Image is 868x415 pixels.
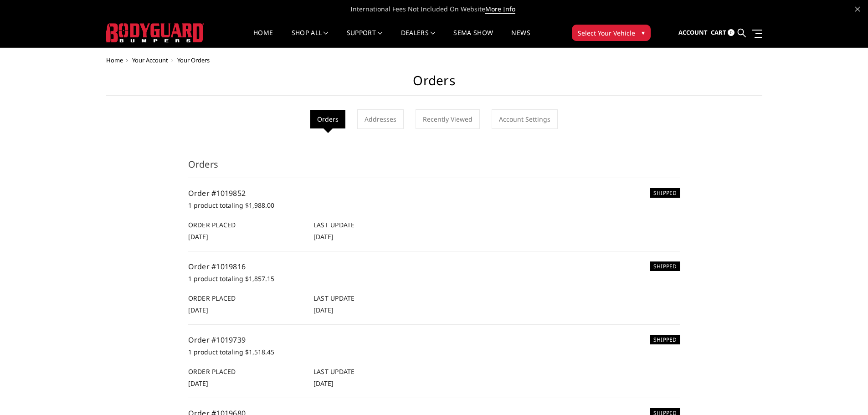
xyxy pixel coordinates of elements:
[650,261,680,271] h6: SHIPPED
[310,110,345,128] li: Orders
[106,56,123,64] a: Home
[347,30,383,47] a: Support
[188,273,680,284] p: 1 product totaling $1,857.15
[711,20,734,45] a: Cart 0
[313,293,429,303] h6: Last Update
[313,232,334,241] span: [DATE]
[313,306,334,314] span: [DATE]
[572,25,651,41] button: Select Your Vehicle
[357,109,404,129] a: Addresses
[253,30,273,47] a: Home
[188,335,246,345] a: Order #1019739
[678,20,708,45] a: Account
[132,56,168,64] a: Your Account
[492,109,558,129] a: Account Settings
[642,28,645,37] span: ▾
[453,30,493,47] a: SEMA Show
[188,293,304,303] h6: Order Placed
[401,30,436,47] a: Dealers
[578,28,635,38] span: Select Your Vehicle
[188,347,680,358] p: 1 product totaling $1,518.45
[313,379,334,388] span: [DATE]
[678,28,708,36] span: Account
[711,28,726,36] span: Cart
[313,220,429,230] h6: Last Update
[188,306,208,314] span: [DATE]
[485,5,515,14] a: More Info
[313,367,429,376] h6: Last Update
[650,188,680,198] h6: SHIPPED
[188,158,680,178] h3: Orders
[188,188,246,198] a: Order #1019852
[188,220,304,230] h6: Order Placed
[106,73,762,96] h1: Orders
[650,335,680,344] h6: SHIPPED
[188,200,680,211] p: 1 product totaling $1,988.00
[177,56,210,64] span: Your Orders
[511,30,530,47] a: News
[188,379,208,388] span: [DATE]
[188,261,246,272] a: Order #1019816
[188,232,208,241] span: [DATE]
[416,109,480,129] a: Recently Viewed
[292,30,329,47] a: shop all
[188,367,304,376] h6: Order Placed
[106,23,204,42] img: BODYGUARD BUMPERS
[728,29,734,36] span: 0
